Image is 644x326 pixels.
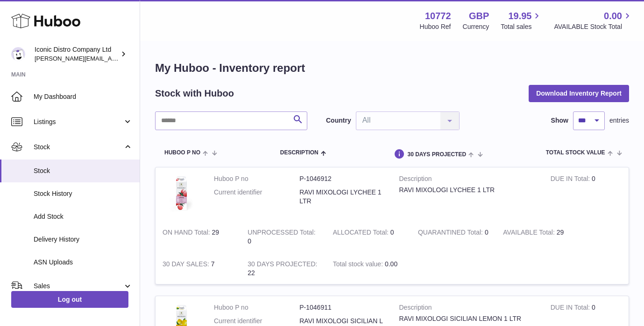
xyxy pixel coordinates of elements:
[551,116,568,125] label: Show
[241,253,326,284] td: 22
[399,174,537,186] strong: Description
[35,55,187,62] span: [PERSON_NAME][EMAIL_ADDRESS][DOMAIN_NAME]
[156,221,241,253] td: 29
[35,45,119,63] div: Iconic Distro Company Ltd
[34,258,133,267] span: ASN Uploads
[551,304,592,313] strong: DUE IN Total
[326,221,411,253] td: 0
[34,212,133,221] span: Add Stock
[34,235,133,244] span: Delivery History
[299,174,385,183] dd: P-1046912
[163,260,211,270] strong: 30 DAY SALES
[463,22,489,31] div: Currency
[34,189,133,198] span: Stock History
[163,229,212,238] strong: ON HAND Total
[248,229,315,238] strong: UNPROCESSED Total
[11,47,25,61] img: paul@iconicdistro.com
[385,260,397,268] span: 0.00
[241,221,326,253] td: 0
[34,92,133,101] span: My Dashboard
[501,10,542,31] a: 19.95 Total sales
[544,167,629,221] td: 0
[407,152,466,158] span: 30 DAYS PROJECTED
[214,174,299,183] dt: Huboo P no
[420,22,451,31] div: Huboo Ref
[299,303,385,312] dd: P-1046911
[248,260,317,270] strong: 30 DAYS PROJECTED
[34,118,123,126] span: Listings
[34,282,123,291] span: Sales
[214,188,299,206] dt: Current identifier
[551,175,592,185] strong: DUE IN Total
[485,229,488,236] span: 0
[554,10,633,31] a: 0.00 AVAILABLE Stock Total
[299,188,385,206] dd: RAVI MIXOLOGI LYCHEE 1 LTR
[333,229,390,238] strong: ALLOCATED Total
[34,166,133,175] span: Stock
[164,150,200,156] span: Huboo P no
[155,87,234,100] h2: Stock with Huboo
[34,143,123,152] span: Stock
[554,22,633,31] span: AVAILABLE Stock Total
[399,186,537,194] div: RAVI MIXOLOGI LYCHEE 1 LTR
[11,291,128,308] a: Log out
[418,229,485,238] strong: QUARANTINED Total
[399,314,537,323] div: RAVI MIXOLOGI SICILIAN LEMON 1 LTR
[609,116,629,125] span: entries
[163,174,200,212] img: product image
[469,10,489,22] strong: GBP
[326,116,351,125] label: Country
[155,61,629,76] h1: My Huboo - Inventory report
[214,303,299,312] dt: Huboo P no
[604,10,622,22] span: 0.00
[425,10,451,22] strong: 10772
[503,229,556,238] strong: AVAILABLE Total
[399,303,537,314] strong: Description
[280,150,318,156] span: Description
[546,150,605,156] span: Total stock value
[496,221,581,253] td: 29
[529,85,629,102] button: Download Inventory Report
[333,260,385,270] strong: Total stock value
[501,22,542,31] span: Total sales
[508,10,531,22] span: 19.95
[156,253,241,284] td: 7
